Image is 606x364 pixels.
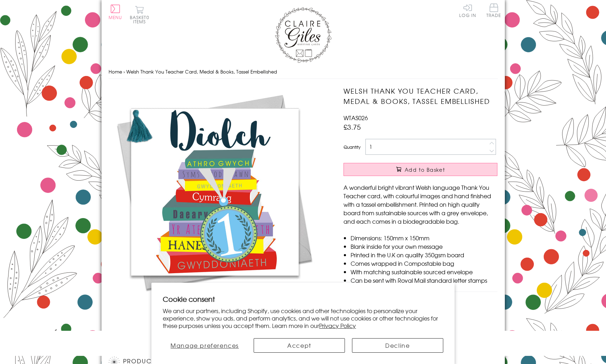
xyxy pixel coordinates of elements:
[351,234,497,242] li: Dimensions: 150mm x 150mm
[344,122,361,132] span: £3.75
[344,86,497,106] h1: Welsh Thank You Teacher Card, Medal & Books, Tassel Embellished
[109,5,122,19] button: Menu
[344,163,497,176] button: Add to Basket
[351,242,497,251] li: Blank inside for your own message
[344,183,497,225] p: A wonderful bright vibrant Welsh language Thank You Teacher card, with colourful images and hand ...
[109,65,498,79] nav: breadcrumbs
[109,14,122,20] span: Menu
[351,259,497,268] li: Comes wrapped in Compostable bag
[109,68,122,75] a: Home
[352,338,443,353] button: Decline
[109,86,321,298] img: Welsh Thank You Teacher Card, Medal & Books, Tassel Embellished
[163,294,443,304] h2: Cookie consent
[163,307,443,329] p: We and our partners, including Shopify, use cookies and other technologies to personalize your ex...
[130,6,149,24] button: Basket0 items
[319,321,356,330] a: Privacy Policy
[459,4,476,17] a: Log In
[275,7,331,63] img: Claire Giles Greetings Cards
[405,166,445,173] span: Add to Basket
[344,113,368,122] span: WTAS026
[123,68,125,75] span: ›
[133,14,149,25] span: 0 items
[351,251,497,259] li: Printed in the U.K on quality 350gsm board
[486,4,501,19] a: Trade
[163,338,247,353] button: Manage preferences
[254,338,345,353] button: Accept
[126,68,277,75] span: Welsh Thank You Teacher Card, Medal & Books, Tassel Embellished
[171,341,239,350] span: Manage preferences
[351,268,497,276] li: With matching sustainable sourced envelope
[486,4,501,17] span: Trade
[344,144,360,150] label: Quantity
[351,276,497,284] li: Can be sent with Royal Mail standard letter stamps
